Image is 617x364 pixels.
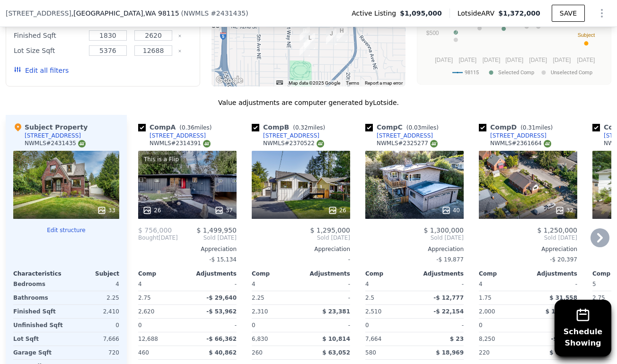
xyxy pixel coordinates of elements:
span: NWMLS [184,9,209,17]
div: Comp B [252,122,329,132]
div: [DATE] [138,234,178,242]
div: [STREET_ADDRESS] [490,132,546,139]
div: 2,410 [68,305,119,318]
span: Map data ©2025 Google [289,80,340,86]
span: -$ 29,640 [206,295,237,301]
div: Finished Sqft [13,305,64,318]
span: $1,372,000 [498,9,540,17]
span: 0 [479,322,483,329]
div: Appreciation [138,245,237,253]
div: Subject Property [13,122,88,132]
div: Appreciation [365,245,464,253]
span: 0.03 [408,124,421,131]
button: ScheduleShowing [555,300,611,356]
div: 26 [328,206,346,215]
div: 2.5 [365,291,413,304]
span: $ 23,381 [322,308,350,315]
img: Google [214,74,245,87]
span: -$ 20,397 [550,256,577,263]
span: 12,688 [138,336,158,342]
span: 2,510 [365,308,381,315]
div: 2.25 [68,291,119,304]
span: $ 1,250,000 [537,226,577,234]
div: Lot Sqft [13,332,64,346]
div: Appreciation [252,245,350,253]
img: NWMLS Logo [317,140,324,147]
text: [DATE] [529,57,547,63]
div: 37 [214,206,233,215]
a: [STREET_ADDRESS] [365,132,433,139]
span: 0.36 [182,124,194,131]
span: -$ 12,777 [433,295,464,301]
span: $ 65,074 [549,349,577,356]
span: ( miles) [403,124,442,131]
div: NWMLS # 2325277 [377,139,438,147]
span: 2,000 [479,308,495,315]
span: $ 23 [450,336,464,342]
div: ( ) [181,9,248,18]
img: NWMLS Logo [203,140,211,147]
div: Bathrooms [13,291,64,304]
span: $ 1,295,000 [310,226,350,234]
span: 0 [252,322,256,329]
div: 1734 NE 90th St [336,26,347,42]
span: $ 756,000 [138,226,172,234]
div: - [189,277,237,291]
div: Adjustments [528,270,577,277]
div: - [189,319,237,332]
text: [DATE] [577,57,595,63]
div: 26 [142,206,161,215]
span: -$ 19,877 [436,256,464,263]
div: [STREET_ADDRESS] [25,132,81,139]
span: ( miles) [289,124,329,131]
div: Adjustments [187,270,237,277]
span: $ 18,969 [436,349,464,356]
div: - [303,319,350,332]
button: Edit structure [13,226,119,234]
text: [DATE] [458,57,476,63]
div: Comp [365,270,414,277]
div: NWMLS # 2370522 [263,139,324,147]
button: SAVE [552,5,585,22]
div: Comp [138,270,187,277]
div: Garage Sqft [13,346,64,359]
span: 4 [138,281,142,287]
div: NWMLS # 2431435 [25,139,86,147]
div: Lot Size Sqft [14,44,83,57]
span: 580 [365,349,376,356]
text: [DATE] [505,57,523,63]
span: $ 10,814 [322,336,350,342]
div: Characteristics [13,270,66,277]
div: 33 [97,206,115,215]
div: Unfinished Sqft [13,319,64,332]
span: $ 1,499,950 [196,226,237,234]
span: 0.31 [523,124,536,131]
span: 460 [138,349,149,356]
a: Terms (opens in new tab) [346,80,359,86]
div: Comp C [365,122,442,132]
text: [DATE] [553,57,571,63]
div: Adjustments [301,270,350,277]
div: 1226 NE 89th St [305,33,315,49]
div: [STREET_ADDRESS] [263,132,319,139]
span: $ 31,558 [549,295,577,301]
span: -$ 6,391 [551,336,577,342]
button: Edit all filters [14,66,69,75]
div: NWMLS # 2314391 [150,139,211,147]
span: , [GEOGRAPHIC_DATA] [71,9,179,18]
span: -$ 15,134 [209,256,237,263]
text: [DATE] [435,57,453,63]
button: Clear [178,34,182,38]
span: Sold [DATE] [252,234,350,242]
span: 5 [592,281,596,287]
span: $ 105,131 [546,308,577,315]
div: 1.75 [479,291,526,304]
div: - [416,277,464,291]
div: Finished Sqft [14,29,83,42]
span: 8,250 [479,336,495,342]
span: , WA 98115 [143,9,179,17]
text: E [454,21,458,27]
button: Clear [178,49,182,53]
span: 220 [479,349,490,356]
div: Comp D [479,122,556,132]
